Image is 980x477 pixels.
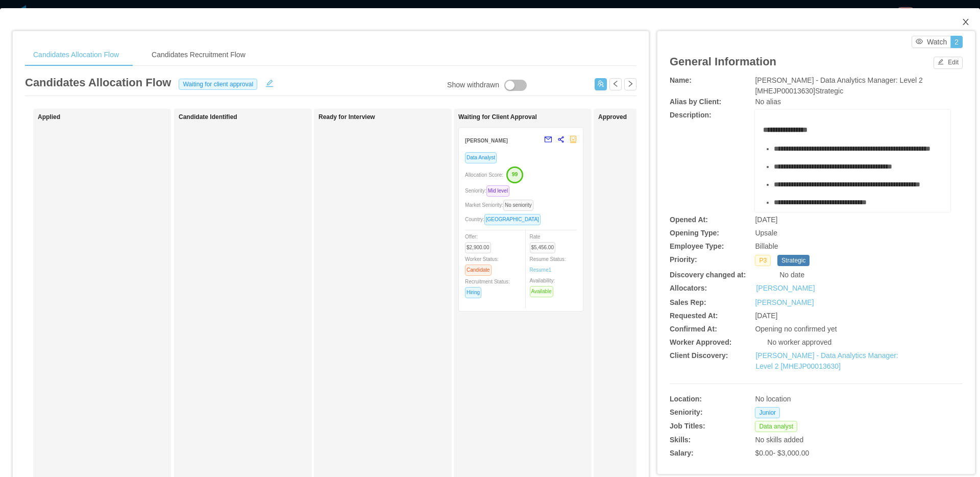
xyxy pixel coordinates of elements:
[670,98,721,106] b: Alias by Client:
[670,111,712,119] b: Description:
[755,421,797,432] span: Data analyst
[670,76,692,84] b: Name:
[670,284,707,292] b: Allocators:
[530,278,557,294] span: Availability:
[670,255,697,264] b: Priority:
[465,256,499,273] span: Worker Status:
[179,113,322,121] h1: Candidate Identified
[530,242,556,253] span: $5,456.00
[261,77,278,87] button: icon: edit
[670,449,694,457] b: Salary:
[609,78,622,90] button: icon: left
[465,202,537,208] span: Market Seniority:
[670,53,776,70] article: General Information
[465,217,545,222] span: Country:
[670,271,746,279] b: Discovery changed at:
[755,407,780,418] span: Junior
[755,76,922,95] span: [PERSON_NAME] - Data Analytics Manager: Level 2 [MHEJP00013630]Strategic
[670,216,708,224] b: Opened At:
[755,325,837,333] span: Opening no confirmed yet
[755,229,777,237] span: Upsale
[25,74,171,91] article: Candidates Allocation Flow
[779,271,804,279] span: No date
[755,449,809,457] span: $0.00 - $3,000.00
[670,408,703,416] b: Seniority:
[539,132,552,148] button: mail
[503,200,533,211] span: No seniority
[670,298,706,306] b: Sales Rep:
[179,79,257,90] span: Waiting for client approval
[670,436,691,444] b: Skills:
[318,113,461,121] h1: Ready for Interview
[465,138,508,144] strong: [PERSON_NAME]
[951,8,980,37] button: Close
[763,125,943,227] div: rdw-editor
[767,338,831,346] span: No worker approved
[465,188,513,194] span: Seniority:
[670,338,731,346] b: Worker Approved:
[962,18,970,26] i: icon: close
[755,312,777,320] span: [DATE]
[912,36,951,48] button: icon: eyeWatch
[755,242,778,250] span: Billable
[670,242,724,250] b: Employee Type:
[465,265,492,276] span: Candidate
[950,36,963,48] button: 2
[530,256,566,273] span: Resume Status:
[670,351,728,360] b: Client Discovery:
[503,166,524,182] button: 99
[458,113,601,121] h1: Waiting for Client Approval
[557,136,565,143] span: share-alt
[486,185,509,197] span: Mid level
[465,234,495,250] span: Offer:
[670,312,718,320] b: Requested At:
[530,266,552,274] a: Resume1
[624,78,636,90] button: icon: right
[25,43,127,66] div: Candidates Allocation Flow
[465,279,510,295] span: Recruitment Status:
[755,255,771,266] span: P3
[934,57,963,69] button: icon: editEdit
[755,110,950,212] div: rdw-wrapper
[484,214,541,225] span: [GEOGRAPHIC_DATA]
[447,80,499,91] div: Show withdrawn
[670,422,705,430] b: Job Titles:
[755,351,898,370] a: [PERSON_NAME] - Data Analytics Manager: Level 2 [MHEJP00013630]
[143,43,254,66] div: Candidates Recruitment Flow
[38,113,181,121] h1: Applied
[465,152,497,163] span: Data Analyst
[530,286,553,297] span: Available
[530,234,560,250] span: Rate
[755,216,777,224] span: [DATE]
[756,283,815,294] a: [PERSON_NAME]
[465,172,503,178] span: Allocation Score:
[598,113,741,121] h1: Approved
[595,78,607,90] button: icon: usergroup-add
[670,325,717,333] b: Confirmed At:
[570,136,577,143] span: robot
[465,242,491,253] span: $2,900.00
[755,98,781,106] span: No alias
[670,395,702,403] b: Location:
[512,171,518,177] text: 99
[755,394,901,404] div: No location
[755,298,814,306] a: [PERSON_NAME]
[777,255,810,266] span: Strategic
[755,436,803,444] span: No skills added
[465,287,481,298] span: Hiring
[670,229,719,237] b: Opening Type:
